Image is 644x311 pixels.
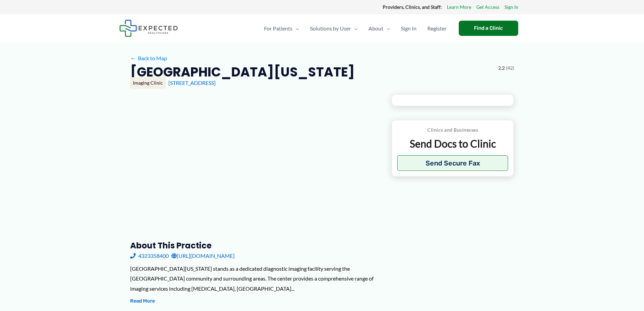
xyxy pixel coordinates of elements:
[310,17,351,40] span: Solutions by User
[130,264,381,294] div: [GEOGRAPHIC_DATA][US_STATE] stands as a dedicated diagnostic imaging facility serving the [GEOGRA...
[168,80,216,86] a: [STREET_ADDRESS]
[401,17,416,40] span: Sign In
[504,3,518,12] a: Sign In
[397,126,508,134] p: Clinics and Businesses
[427,17,447,40] span: Register
[506,64,514,72] span: (42)
[130,77,166,89] div: Imaging Clinic
[422,17,452,40] a: Register
[292,17,299,40] span: Menu Toggle
[383,4,442,10] strong: Providers, Clinics, and Staff:
[130,251,169,261] a: 4323358400
[459,21,518,36] a: Find a Clinic
[130,55,137,61] span: ←
[130,53,167,63] a: ←Back to Map
[259,17,305,40] a: For PatientsMenu Toggle
[447,3,471,12] a: Learn More
[498,64,505,72] span: 2.2
[397,137,508,150] p: Send Docs to Clinic
[130,240,381,251] h3: About this practice
[476,3,499,12] a: Get Access
[397,155,508,171] button: Send Secure Fax
[396,17,422,40] a: Sign In
[119,20,178,37] img: Expected Healthcare Logo - side, dark font, small
[130,64,355,80] h2: [GEOGRAPHIC_DATA][US_STATE]
[351,17,358,40] span: Menu Toggle
[305,17,363,40] a: Solutions by UserMenu Toggle
[171,251,235,261] a: [URL][DOMAIN_NAME]
[363,17,396,40] a: AboutMenu Toggle
[368,17,383,40] span: About
[383,17,390,40] span: Menu Toggle
[259,17,452,40] nav: Primary Site Navigation
[130,297,155,305] button: Read More
[264,17,292,40] span: For Patients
